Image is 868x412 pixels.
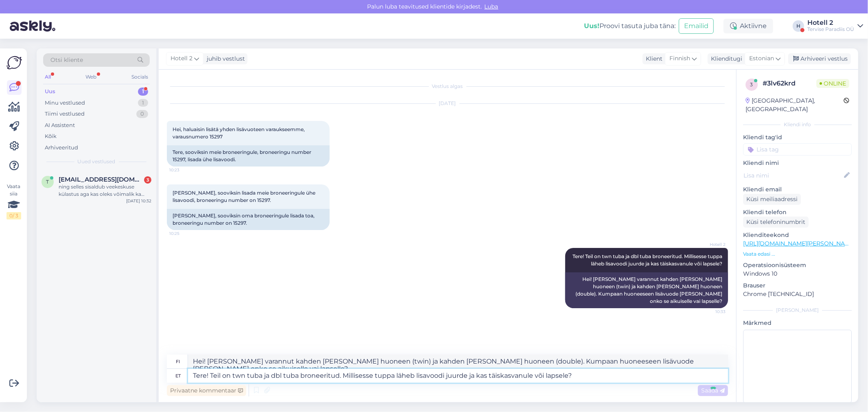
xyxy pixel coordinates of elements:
[743,290,852,298] p: Chrome [TECHNICAL_ID]
[173,126,306,140] span: Hei, haluaisin lisätä yhden lisävuoteen varaukseemme, varausnumero 15297
[482,3,501,10] span: Luba
[59,183,151,198] div: ning selles sisaldub veekeskuse külastus aga kas oleks võimalik ka [GEOGRAPHIC_DATA] külastus nii...
[130,72,150,82] div: Socials
[669,54,690,63] span: Finnish
[203,55,245,63] div: juhib vestlust
[45,99,85,107] div: Minu vestlused
[724,19,773,33] div: Aktiivne
[743,133,852,142] p: Kliendi tag'id
[743,208,852,217] p: Kliendi telefon
[807,26,854,33] div: Tervise Paradiis OÜ
[743,270,852,278] p: Windows 10
[84,72,98,82] div: Web
[743,307,852,314] div: [PERSON_NAME]
[584,21,676,31] div: Proovi tasuta juba täna:
[45,144,78,152] div: Arhiveeritud
[743,194,801,205] div: Küsi meiliaadressi
[584,22,599,30] b: Uus!
[743,143,852,156] input: Lisa tag
[743,231,852,239] p: Klienditeekond
[45,132,57,140] div: Kõik
[763,79,816,88] div: # 3lv62krd
[643,55,662,63] div: Klient
[173,190,317,203] span: [PERSON_NAME], sooviksin lisada meie broneeringule ühe lisavoodi, broneeringu number on 15297.
[749,54,774,63] span: Estonian
[167,100,728,107] div: [DATE]
[138,99,148,107] div: 1
[59,176,143,183] span: tex@hot.ee
[45,110,85,118] div: Tiimi vestlused
[169,230,200,237] span: 10:25
[743,171,842,180] input: Lisa nimi
[743,319,852,327] p: Märkmed
[7,212,21,219] div: 0 / 3
[167,83,728,90] div: Vestlus algas
[708,55,742,63] div: Klienditugi
[807,20,854,26] div: Hotell 2
[695,241,726,248] span: Hotell 2
[138,88,148,96] div: 1
[743,250,852,258] p: Vaata edasi ...
[43,72,52,82] div: All
[743,121,852,128] div: Kliendi info
[7,183,21,219] div: Vaata siia
[695,309,726,315] span: 10:33
[167,209,330,230] div: [PERSON_NAME], sooviksin oma broneeringule lisada toa, broneeringu number on 15297.
[743,217,809,228] div: Küsi telefoninumbrit
[565,272,728,308] div: Hei! [PERSON_NAME] varannut kahden [PERSON_NAME] huoneen (twin) ja kahden [PERSON_NAME] huoneen (...
[78,158,116,165] span: Uued vestlused
[746,96,844,114] div: [GEOGRAPHIC_DATA], [GEOGRAPHIC_DATA]
[46,179,49,185] span: t
[169,167,200,173] span: 10:23
[816,79,849,88] span: Online
[750,81,753,88] span: 3
[171,54,192,63] span: Hotell 2
[793,20,804,32] div: H
[167,145,330,167] div: Tere, sooviksin meie broneeringule, broneeringu number 15297, lisada ühe lisavoodi.
[807,20,863,33] a: Hotell 2Tervise Paradiis OÜ
[743,185,852,194] p: Kliendi email
[126,198,151,204] div: [DATE] 10:32
[144,176,151,184] div: 3
[50,56,83,64] span: Otsi kliente
[743,261,852,270] p: Operatsioonisüsteem
[743,240,855,247] a: [URL][DOMAIN_NAME][PERSON_NAME]
[679,18,714,34] button: Emailid
[7,55,22,70] img: Askly Logo
[788,53,851,64] div: Arhiveeri vestlus
[136,110,148,118] div: 0
[45,88,55,96] div: Uus
[45,121,75,129] div: AI Assistent
[573,253,724,267] span: Tere! Teil on twn tuba ja dbl tuba broneeritud. Millisesse tuppa läheb lisavoodi juurde ja kas tä...
[743,281,852,290] p: Brauser
[743,159,852,167] p: Kliendi nimi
